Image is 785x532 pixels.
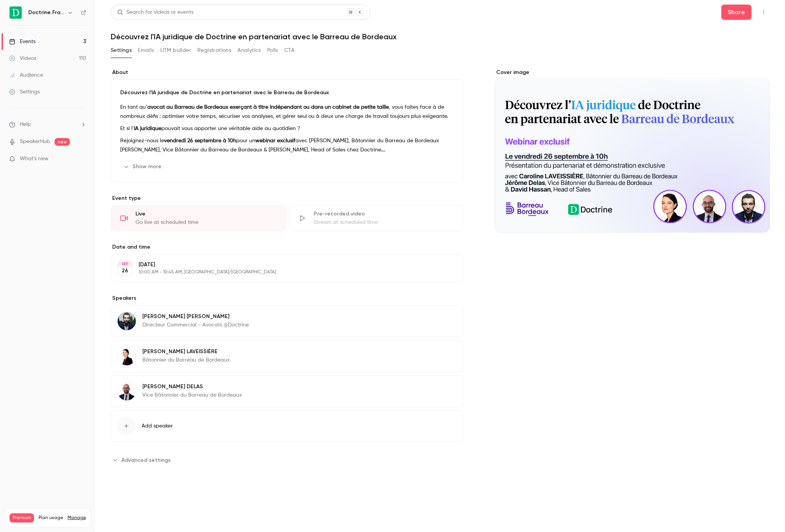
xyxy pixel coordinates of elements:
[118,312,136,330] img: David Hassan
[721,5,751,20] button: Share
[142,422,173,430] span: Add speaker
[111,69,464,76] label: About
[142,383,242,391] p: [PERSON_NAME] DELAS
[20,155,48,163] span: What's new
[237,44,261,56] button: Analytics
[111,205,286,231] div: LiveGo live at scheduled time
[142,321,249,329] p: Directeur Commercial - Avocats @Doctrine
[121,456,171,464] span: Advanced settings
[9,71,43,79] div: Audience
[20,138,50,146] a: SpeakerHub
[118,382,136,400] img: Jérôme DELAS
[314,219,455,226] div: Stream at scheduled time
[120,89,455,96] p: Découvrez l'IA juridique de Doctrine en partenariat avec le Barreau de Bordeaux
[9,55,36,62] div: Videos
[9,88,40,96] div: Settings
[10,6,22,19] img: Doctrine France
[111,194,464,202] p: Event type
[134,126,161,131] strong: IA juridique
[111,44,132,56] button: Settings
[139,261,424,268] p: [DATE]
[55,138,70,146] span: new
[39,515,63,521] span: Plan usage
[267,44,278,56] button: Polls
[111,294,464,302] label: Speakers
[160,44,191,56] button: UTM builder
[255,138,295,143] strong: webinar exclusif
[28,9,64,16] h6: Doctrine France
[164,138,236,143] strong: vendredi 26 septembre à 10h
[135,210,276,218] div: Live
[495,69,770,76] label: Cover image
[120,161,166,173] button: Show more
[111,454,464,466] section: Advanced settings
[142,348,230,355] p: [PERSON_NAME] LAVEISSIÈRE
[117,8,193,16] div: Search for videos or events
[122,267,128,275] p: 26
[142,356,230,364] p: Bâtonnier du Barreau de Bordeaux
[135,219,276,226] div: Go live at scheduled time
[139,269,424,275] p: 10:00 AM - 10:45 AM, [GEOGRAPHIC_DATA]/[GEOGRAPHIC_DATA]
[9,38,35,45] div: Events
[495,69,770,233] section: Cover image
[20,121,31,129] span: Help
[111,375,464,407] div: Jérôme DELAS[PERSON_NAME] DELASVice Bâtonnier du Barreau de Bordeaux
[142,391,242,399] p: Vice Bâtonnier du Barreau de Bordeaux
[111,410,464,442] button: Add speaker
[111,340,464,372] div: Caroline LAVEISSIÈRE[PERSON_NAME] LAVEISSIÈREBâtonnier du Barreau de Bordeaux
[118,261,132,267] div: SEP
[147,104,389,110] strong: avocat au Barreau de Bordeaux exerçant à titre indépendant ou dans un cabinet de petite taille
[314,210,455,218] div: Pre-recorded video
[138,44,154,56] button: Emails
[10,513,34,522] span: Premium
[111,243,464,251] label: Date and time
[111,32,770,41] h1: Découvrez l'IA juridique de Doctrine en partenariat avec le Barreau de Bordeaux
[120,136,455,154] p: Rejoignez-nous le pour un avec [PERSON_NAME], Bâtonnier du Barreau de Bordeaux [PERSON_NAME], Vic...
[284,44,295,56] button: CTA
[197,44,231,56] button: Registrations
[77,156,86,162] iframe: Noticeable Trigger
[120,124,455,133] p: Et si l’ pouvait vous apporter une véritable aide au quotidien ?
[289,205,464,231] div: Pre-recorded videoStream at scheduled time
[9,121,86,129] li: help-dropdown-opener
[118,347,136,365] img: Caroline LAVEISSIÈRE
[142,313,249,320] p: [PERSON_NAME] [PERSON_NAME]
[111,305,464,337] div: David Hassan[PERSON_NAME] [PERSON_NAME]Directeur Commercial - Avocats @Doctrine
[111,454,175,466] button: Advanced settings
[68,515,86,521] a: Manage
[120,103,455,121] p: En tant qu’ , vous faites face à de nombreux défis : optimiser votre temps, sécuriser vos analyse...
